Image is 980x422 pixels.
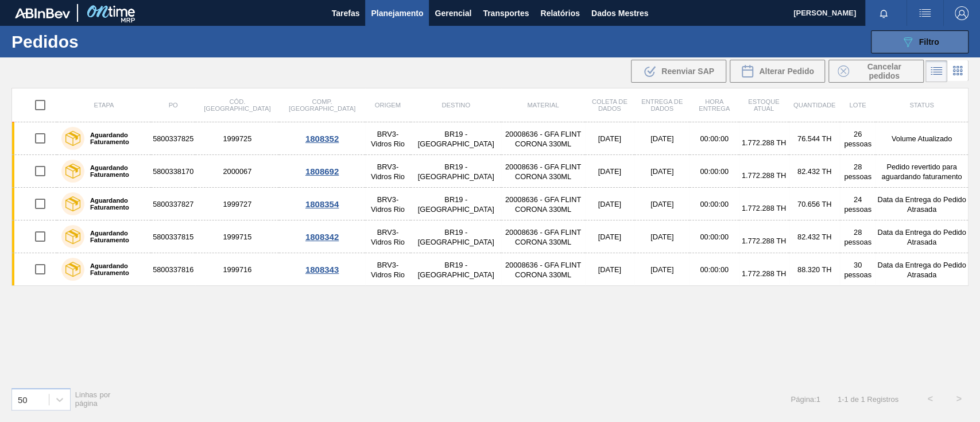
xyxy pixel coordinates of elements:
[797,233,832,241] font: 82.432 TH
[153,167,193,176] font: 5800338170
[153,233,193,241] font: 5800337815
[153,200,193,208] font: 5800337827
[838,395,842,404] font: 1
[371,195,405,214] font: BRV3-Vidros Rio
[909,102,933,109] font: Status
[742,204,786,212] font: 1.772.288 TH
[223,265,251,274] font: 1999716
[742,269,786,278] font: 1.772.288 TH
[759,67,814,76] font: Alterar Pedido
[700,233,729,241] font: 00:00:00
[849,102,866,109] font: Lote
[75,390,111,408] font: Linhas por página
[527,102,559,109] font: Material
[793,102,835,109] font: Quantidade
[828,60,924,83] button: Cancelar pedidos
[844,130,871,148] font: 26 pessoas
[223,167,251,176] font: 2000067
[947,60,969,82] div: Visão em Cards
[12,188,969,220] a: Aguardando Faturamento58003378271999727BRV3-Vidros RioBR19 - [GEOGRAPHIC_DATA]20008636 - GFA FLIN...
[742,171,786,180] font: 1.772.288 TH
[877,195,966,214] font: Data da Entrega do Pedido Atrasada
[505,228,581,246] font: 20008636 - GFA FLINT CORONA 330ML
[223,134,251,143] font: 1999725
[12,155,969,188] a: Aguardando Faturamento58003381702000067BRV3-Vidros RioBR19 - [GEOGRAPHIC_DATA]20008636 - GFA FLIN...
[418,162,494,181] font: BR19 - [GEOGRAPHIC_DATA]
[877,228,966,246] font: Data da Entrega do Pedido Atrasada
[867,62,901,80] font: Cancelar pedidos
[540,9,579,18] font: Relatórios
[700,200,729,208] font: 00:00:00
[153,265,193,274] font: 5800337816
[305,265,339,274] font: 1808343
[418,261,494,279] font: BR19 - [GEOGRAPHIC_DATA]
[791,395,814,404] font: Página
[631,60,726,83] div: Reenviar SAP
[15,8,70,18] img: TNhmsLtSVTkK8tSr43FrP2fwEKptu5GPRR3wAAAABJRU5ErkJggg==
[742,237,786,245] font: 1.772.288 TH
[956,394,961,404] font: >
[12,220,969,253] a: Aguardando Faturamento58003378151999715BRV3-Vidros RioBR19 - [GEOGRAPHIC_DATA]20008636 - GFA FLIN...
[598,200,621,208] font: [DATE]
[289,98,355,112] font: Comp. [GEOGRAPHIC_DATA]
[650,265,673,274] font: [DATE]
[871,30,969,53] button: Filtro
[418,228,494,246] font: BR19 - [GEOGRAPHIC_DATA]
[797,265,832,274] font: 88.320 TH
[650,167,673,176] font: [DATE]
[371,261,405,279] font: BRV3-Vidros Rio
[90,230,129,243] font: Aguardando Faturamento
[435,9,471,18] font: Gerencial
[441,102,470,109] font: Destino
[505,162,581,181] font: 20008636 - GFA FLINT CORONA 330ML
[925,60,947,82] div: Visão em Lista
[223,200,251,208] font: 1999727
[650,134,673,143] font: [DATE]
[483,9,529,18] font: Transportes
[598,233,621,241] font: [DATE]
[505,261,581,279] font: 20008636 - GFA FLINT CORONA 330ML
[223,233,251,241] font: 1999715
[371,9,423,18] font: Planejamento
[844,395,848,404] font: 1
[927,394,932,404] font: <
[305,167,339,176] font: 1808692
[797,167,832,176] font: 82.432 TH
[793,9,856,17] font: [PERSON_NAME]
[592,98,627,112] font: Coleta de dados
[850,395,858,404] font: de
[90,131,129,145] font: Aguardando Faturamento
[598,167,621,176] font: [DATE]
[844,261,871,279] font: 30 pessoas
[916,385,944,413] button: <
[881,162,962,181] font: Pedido revertido para aguardando faturamento
[814,395,816,404] font: :
[865,5,902,21] button: Notificações
[877,261,966,279] font: Data da Entrega do Pedido Atrasada
[332,9,360,18] font: Tarefas
[371,228,405,246] font: BRV3-Vidros Rio
[90,262,129,276] font: Aguardando Faturamento
[700,134,729,143] font: 00:00:00
[505,195,581,214] font: 20008636 - GFA FLINT CORONA 330ML
[305,199,339,209] font: 1808354
[418,195,494,214] font: BR19 - [GEOGRAPHIC_DATA]
[918,6,932,20] img: ações do usuário
[944,385,973,413] button: >
[892,134,952,143] font: Volume Atualizado
[955,6,969,20] img: Sair
[375,102,401,109] font: Origem
[418,130,494,148] font: BR19 - [GEOGRAPHIC_DATA]
[204,98,270,112] font: Cód. [GEOGRAPHIC_DATA]
[867,395,898,404] font: Registros
[742,138,786,147] font: 1.772.288 TH
[730,60,825,83] div: Alterar Pedido
[816,395,820,404] font: 1
[305,232,339,242] font: 1808342
[842,395,844,404] font: -
[641,98,683,112] font: Entrega de dados
[591,9,649,18] font: Dados Mestres
[12,122,969,155] a: Aguardando Faturamento58003378251999725BRV3-Vidros RioBR19 - [GEOGRAPHIC_DATA]20008636 - GFA FLIN...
